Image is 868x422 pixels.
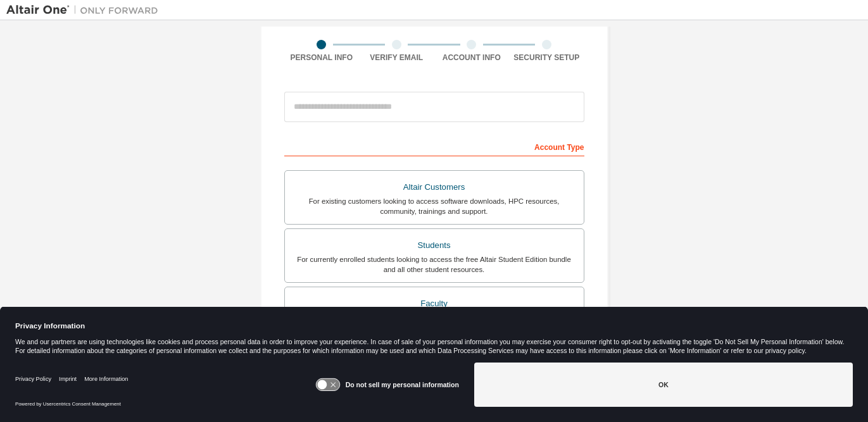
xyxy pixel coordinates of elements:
[292,237,576,254] div: Students
[434,53,510,63] div: Account Info
[292,295,576,313] div: Faculty
[509,53,584,63] div: Security Setup
[284,53,360,63] div: Personal Info
[292,178,576,196] div: Altair Customers
[292,196,576,216] div: For existing customers looking to access software downloads, HPC resources, community, trainings ...
[6,4,165,16] img: Altair One
[359,53,434,63] div: Verify Email
[292,254,576,275] div: For currently enrolled students looking to access the free Altair Student Edition bundle and all ...
[284,136,584,156] div: Account Type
